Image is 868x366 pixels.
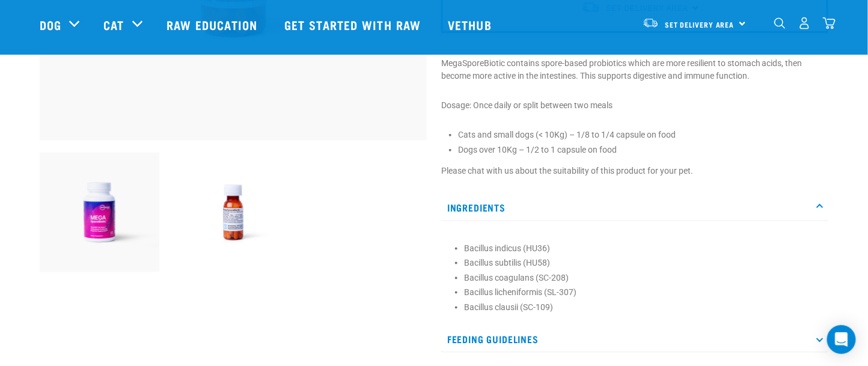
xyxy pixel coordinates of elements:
[798,17,811,29] img: user.png
[823,17,836,29] img: home-icon@2x.png
[441,99,828,112] p: Dosage: Once daily or split between two meals
[464,286,822,299] li: Bacillus licheniformis (SL-307)
[154,1,272,49] a: Raw Education
[665,22,735,26] span: Set Delivery Area
[464,301,822,314] li: Bacillus clausii (SC-109)
[40,153,159,272] img: Raw Essentials Mega Spore Biotic Probiotic For Dogs
[436,1,507,49] a: Vethub
[827,325,856,354] div: Open Intercom Messenger
[464,257,822,269] li: Bacillus subtilis (HU58)
[464,242,822,255] li: Bacillus indicus (HU36)
[441,165,828,177] p: Please chat with us about the suitability of this product for your pet.
[464,272,822,284] li: Bacillus coagulans (SC-208)
[441,57,828,82] p: MegaSporeBiotic contains spore-based probiotics which are more resilient to stomach acids, then b...
[774,17,786,29] img: home-icon-1@2x.png
[174,153,293,272] img: Raw Essentials Mega Spore Biotic Pet Probiotic
[272,1,436,49] a: Get started with Raw
[103,16,124,34] a: Cat
[441,326,828,353] p: Feeding Guidelines
[458,144,828,156] li: Dogs over 10Kg – 1/2 to 1 capsule on food
[643,17,659,28] img: van-moving.png
[40,16,61,34] a: Dog
[441,194,828,221] p: Ingredients
[458,129,828,141] li: Cats and small dogs (< 10Kg) – 1/8 to 1/4 capsule on food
